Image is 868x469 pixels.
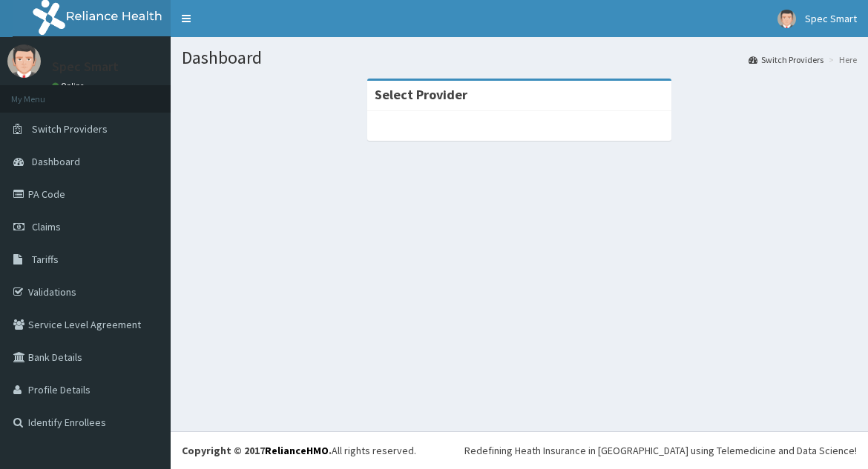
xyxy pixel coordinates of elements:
img: User Image [777,10,796,28]
h1: Dashboard [182,48,857,67]
a: RelianceHMO [265,444,329,457]
div: Redefining Heath Insurance in [GEOGRAPHIC_DATA] using Telemedicine and Data Science! [464,443,857,458]
strong: Copyright © 2017 . [182,444,332,457]
span: Spec Smart [805,12,857,25]
span: Dashboard [32,155,80,168]
li: Here [825,53,857,66]
span: Claims [32,220,61,233]
img: User Image [7,44,41,78]
a: Switch Providers [749,53,823,66]
p: Spec Smart [52,60,119,73]
span: Tariffs [32,253,59,266]
span: Switch Providers [32,122,108,136]
strong: Select Provider [375,86,467,103]
a: Online [52,81,88,91]
footer: All rights reserved. [171,431,868,469]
